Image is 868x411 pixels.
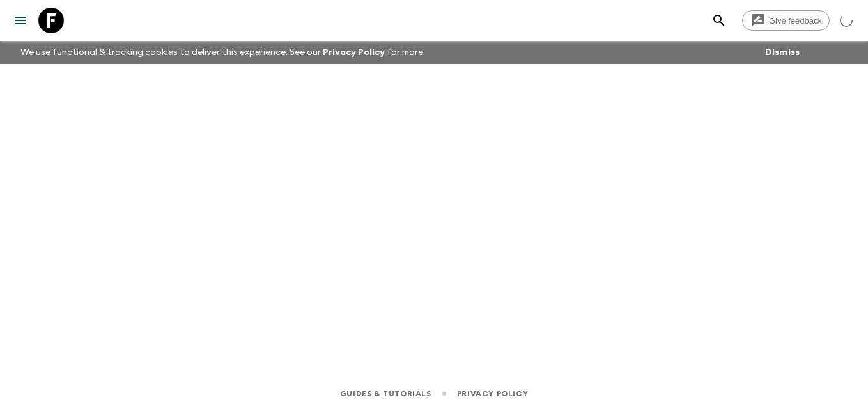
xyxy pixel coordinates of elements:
a: Privacy Policy [323,48,385,57]
button: menu [8,8,33,33]
a: Privacy Policy [457,387,528,401]
a: Give feedback [742,10,830,31]
button: Dismiss [762,44,803,61]
a: Guides & Tutorials [340,387,431,401]
button: search adventures [706,8,732,33]
p: We use functional & tracking cookies to deliver this experience. See our for more. [15,41,430,64]
span: Give feedback [762,16,829,26]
